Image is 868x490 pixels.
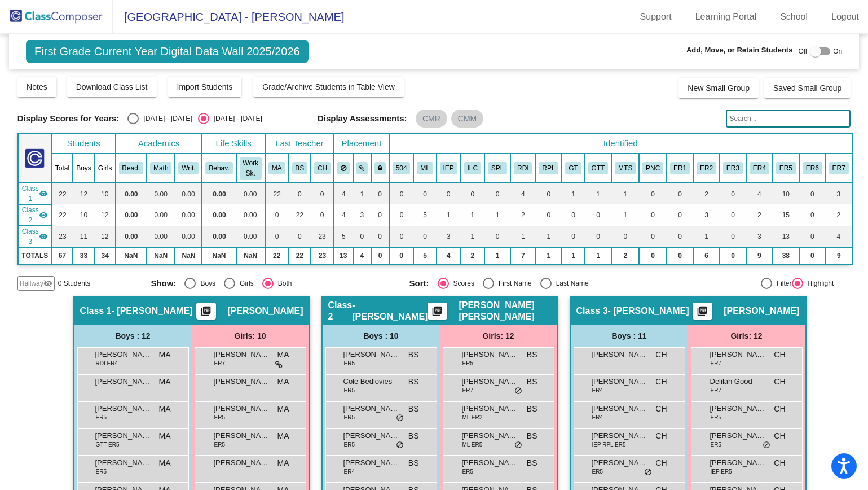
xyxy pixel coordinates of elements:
[73,183,95,204] td: 12
[462,386,473,395] span: ER7
[539,162,558,174] button: RPL
[588,162,609,174] button: GTT
[147,247,175,264] td: NaN
[678,78,759,98] button: New Small Group
[214,359,225,368] span: ER7
[720,183,746,204] td: 0
[437,183,461,204] td: 0
[95,204,116,226] td: 12
[80,305,112,317] span: Class 1
[168,77,242,97] button: Import Students
[571,325,688,347] div: Boys : 11
[711,359,721,368] span: ER7
[119,162,144,174] button: Read.
[514,387,522,396] span: do_not_disturb_alt
[353,247,372,264] td: 4
[562,204,584,226] td: 0
[773,226,799,247] td: 13
[289,226,311,247] td: 0
[484,247,510,264] td: 1
[750,162,769,174] button: ER4
[484,226,510,247] td: 0
[461,247,484,264] td: 2
[334,154,353,183] th: Keep away students
[585,204,612,226] td: 0
[464,162,481,174] button: ILC
[236,247,265,264] td: NaN
[798,46,807,56] span: Off
[116,134,202,154] th: Academics
[95,154,116,183] th: Girls
[773,247,799,264] td: 38
[268,162,285,174] button: MA
[73,247,95,264] td: 33
[139,113,192,124] div: [DATE] - [DATE]
[667,247,693,264] td: 0
[639,247,667,264] td: 0
[686,45,793,56] span: Add, Move, or Retain Students
[389,247,414,264] td: 0
[289,154,311,183] th: Bentley Schmidt
[277,403,289,415] span: MA
[585,226,612,247] td: 0
[371,247,389,264] td: 0
[253,77,404,97] button: Grade/Archive Students in Table View
[774,376,785,388] span: CH
[344,359,355,368] span: ER5
[611,204,639,226] td: 1
[292,162,308,174] button: BS
[236,183,265,204] td: 0.00
[112,305,193,317] span: - [PERSON_NAME]
[720,154,746,183] th: Black
[527,376,537,388] span: BS
[693,183,720,204] td: 2
[205,162,232,174] button: Behav.
[311,183,334,204] td: 0
[26,40,309,63] span: First Grade Current Year Digital Data Wall 2025/2026
[202,226,236,247] td: 0.00
[413,247,436,264] td: 5
[409,278,659,289] mat-radio-group: Select an option
[150,162,171,174] button: Math
[552,278,589,288] div: Last Name
[488,162,507,174] button: SPL
[608,305,689,317] span: - [PERSON_NAME]
[592,376,648,387] span: [PERSON_NAME]
[39,232,48,241] mat-icon: visibility
[562,247,584,264] td: 1
[289,183,311,204] td: 0
[18,247,52,264] td: TOTALS
[655,376,667,388] span: CH
[202,247,236,264] td: NaN
[826,247,852,264] td: 9
[127,113,262,124] mat-radio-group: Select an option
[318,113,407,124] span: Display Assessments:
[67,77,157,97] button: Download Class List
[562,226,584,247] td: 0
[202,134,265,154] th: Life Skills
[451,110,483,128] mat-chip: CMM
[799,183,826,204] td: 0
[389,204,414,226] td: 0
[265,226,289,247] td: 0
[667,183,693,204] td: 0
[611,154,639,183] th: Referred to MTSS Team
[334,183,353,204] td: 4
[116,226,147,247] td: 0.00
[353,226,372,247] td: 0
[449,278,474,288] div: Scores
[771,8,817,26] a: School
[693,154,720,183] th: Asian
[535,154,562,183] th: READ Plan
[833,46,842,56] span: On
[52,247,73,264] td: 67
[58,278,90,288] span: 0 Students
[265,204,289,226] td: 0
[746,183,773,204] td: 4
[147,226,175,247] td: 0.00
[116,247,147,264] td: NaN
[527,349,537,361] span: BS
[667,154,693,183] th: American Indian/Alaskan Native
[200,305,213,321] mat-icon: picture_as_pdf
[214,403,270,414] span: [PERSON_NAME]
